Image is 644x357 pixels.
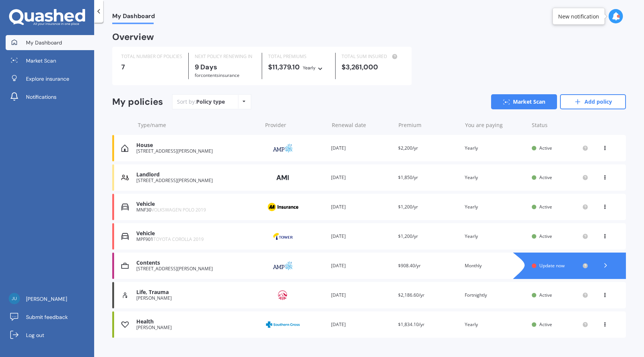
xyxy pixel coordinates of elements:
a: Explore insurance [6,71,94,86]
span: Explore insurance [26,75,69,83]
span: $908.40/yr [398,262,421,269]
a: My Dashboard [6,35,94,50]
span: Notifications [26,93,56,101]
div: Status [532,121,588,129]
span: Active [539,204,552,210]
img: Southern Cross [264,317,302,332]
img: b098fd21a97e2103b915261ee479d459 [9,293,20,304]
img: Tower [264,229,302,244]
b: 9 Days [195,63,217,72]
div: MNF30 [136,207,258,213]
div: Yearly [465,203,526,211]
span: $2,186.60/yr [398,292,424,298]
div: [PERSON_NAME] [136,325,258,330]
span: [PERSON_NAME] [26,295,67,303]
div: $11,379.10 [268,63,329,72]
span: Market Scan [26,57,56,64]
a: Add policy [560,94,626,109]
span: My Dashboard [26,39,62,46]
img: House [121,144,128,152]
span: Active [539,321,552,328]
div: [STREET_ADDRESS][PERSON_NAME] [136,266,258,271]
div: [DATE] [331,291,392,299]
a: Notifications [6,89,94,104]
div: Vehicle [136,230,258,237]
div: [STREET_ADDRESS][PERSON_NAME] [136,149,258,154]
span: $1,850/yr [398,174,418,181]
span: Active [539,174,552,181]
div: Provider [265,121,326,129]
div: TOTAL PREMIUMS [268,53,329,60]
div: My policies [112,97,163,107]
div: Premium [398,121,459,129]
a: Market Scan [491,94,557,109]
div: MPF901 [136,237,258,242]
img: AMP [264,259,302,273]
div: Yearly [465,321,526,328]
div: [DATE] [331,233,392,240]
img: Contents [121,262,129,270]
img: AMI [264,170,302,185]
div: [DATE] [331,144,392,152]
div: Vehicle [136,201,258,207]
img: AA [264,200,302,214]
div: [STREET_ADDRESS][PERSON_NAME] [136,178,258,183]
div: Yearly [465,144,526,152]
span: for Contents insurance [195,72,240,78]
div: TOTAL SUM INSURED [342,53,403,60]
div: Fortnightly [465,291,526,299]
img: AIA [264,288,302,302]
div: [DATE] [331,262,392,270]
span: $2,200/yr [398,145,418,151]
div: Contents [136,260,258,266]
a: Submit feedback [6,310,94,325]
div: [DATE] [331,203,392,211]
a: [PERSON_NAME] [6,291,94,306]
div: You are paying [465,121,526,129]
div: Yearly [465,233,526,240]
div: Policy type [196,98,225,106]
img: Landlord [121,174,129,181]
div: Sort by: [177,98,225,106]
span: Log out [26,331,44,339]
div: $3,261,000 [342,63,403,71]
div: [DATE] [331,174,392,181]
img: Health [121,321,129,328]
img: AMP [264,141,302,155]
span: Active [539,233,552,239]
div: 7 [121,63,182,71]
div: Health [136,319,258,325]
div: House [136,142,258,149]
div: Monthly [465,262,526,270]
div: TOTAL NUMBER OF POLICIES [121,53,182,60]
span: $1,834.10/yr [398,321,424,328]
img: Vehicle [121,203,129,211]
span: Update now [539,262,565,269]
span: My Dashboard [112,12,155,23]
div: Yearly [303,64,316,72]
div: [DATE] [331,321,392,328]
div: Life, Trauma [136,289,258,296]
img: Life [121,291,129,299]
div: New notification [558,12,599,20]
div: NEXT POLICY RENEWING IN [195,53,256,60]
span: $1,200/yr [398,233,418,239]
div: Yearly [465,174,526,181]
span: TOYOTA COROLLA 2019 [153,236,204,242]
div: Type/name [138,121,259,129]
a: Log out [6,328,94,343]
div: Landlord [136,172,258,178]
div: [PERSON_NAME] [136,296,258,301]
div: Overview [112,33,154,41]
span: $1,200/yr [398,204,418,210]
span: VOLKSWAGEN POLO 2019 [151,207,206,213]
div: Renewal date [332,121,392,129]
span: Submit feedback [26,313,68,321]
span: Active [539,292,552,298]
a: Market Scan [6,53,94,68]
span: Active [539,145,552,151]
img: Vehicle [121,233,129,240]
